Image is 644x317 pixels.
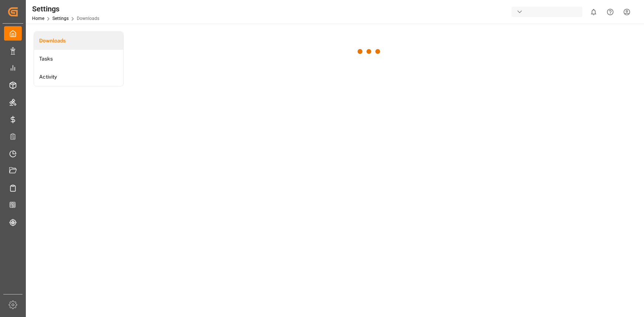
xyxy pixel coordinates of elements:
[34,68,123,86] a: Activity
[585,4,602,20] button: show 0 new notifications
[34,32,123,50] a: Downloads
[52,16,69,21] a: Settings
[602,4,619,20] button: Help Center
[32,16,44,21] a: Home
[32,3,99,14] div: Settings
[34,50,123,68] a: Tasks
